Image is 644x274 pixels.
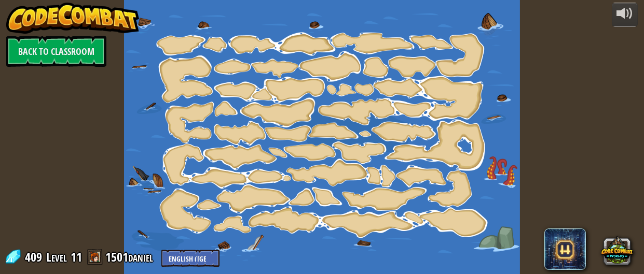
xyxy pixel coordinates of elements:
a: Back to Classroom [6,36,106,67]
button: Adjust volume [612,3,638,27]
span: Level [46,249,67,266]
span: 409 [25,249,45,265]
img: CodeCombat - Learn how to code by playing a game [6,3,139,34]
span: 11 [71,249,82,265]
a: 1501daniel [105,249,156,265]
